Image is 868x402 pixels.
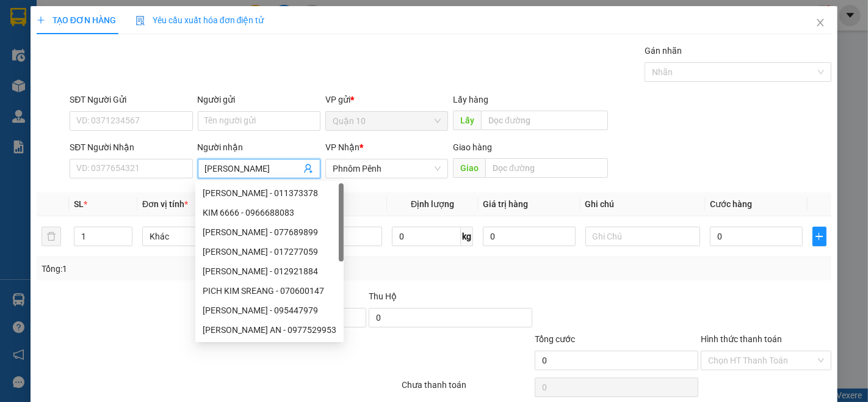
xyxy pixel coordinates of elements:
span: Phnôm Pênh [333,159,441,178]
div: [PERSON_NAME] - 017277059 [203,245,336,258]
button: Close [803,6,837,40]
div: VP gửi [325,93,448,106]
span: environment [6,68,15,76]
div: [PERSON_NAME] - 077689899 [203,225,336,239]
span: TẠO ĐƠN HÀNG [37,15,116,25]
div: KIM SEAN - 012921884 [195,261,344,281]
div: KIM HENG - 077689899 [195,222,344,242]
span: plus [37,16,45,24]
label: Hình thức thanh toán [701,334,782,344]
div: KIM SENG - 011373378 [195,183,344,203]
div: PICH KIM SREANG - 070600147 [203,284,336,298]
span: Lấy hàng [453,95,488,104]
div: [PERSON_NAME] AN - 0977529953 [203,323,336,337]
button: delete [42,227,61,246]
div: SĐT Người Gửi [70,93,192,106]
span: Yêu cầu xuất hóa đơn điện tử [136,15,264,25]
div: PICH KIM SREANG - 070600147 [195,281,344,301]
li: VP Quận 10 [6,52,84,65]
div: Tổng: 1 [42,262,336,276]
span: environment [84,68,93,76]
div: Chưa thanh toán [401,378,534,400]
div: KIM LIEN - 017277059 [195,242,344,261]
span: user-add [303,164,313,174]
label: Gán nhãn [645,46,682,56]
span: Định lượng [411,199,454,209]
input: 0 [483,227,575,246]
input: Dọc đường [481,111,608,130]
input: Dọc đường [485,158,608,178]
span: Thu Hộ [369,291,397,301]
span: Lấy [453,111,481,130]
span: VP Nhận [325,142,360,152]
div: KIM 6666 - 0966688083 [195,203,344,222]
span: Giá trị hàng [483,199,528,209]
span: Tổng cước [535,334,575,344]
div: KIM CUONG - 095447979 [195,301,344,320]
span: Giao hàng [453,142,492,152]
div: KIM 6666 - 0966688083 [203,206,336,219]
div: Người nhận [198,141,320,154]
span: Đơn vị tính [142,199,188,209]
span: Quận 10 [333,112,441,130]
li: [PERSON_NAME] [6,6,177,29]
span: Cước hàng [710,199,752,209]
span: SL [74,199,84,209]
b: [STREET_ADDRESS] [6,81,82,90]
span: plus [813,232,826,241]
b: [STREET_ADDRESS] [84,81,161,90]
span: Khác [150,227,250,246]
li: VP Phnôm Pênh [84,52,162,65]
span: Giao [453,158,485,178]
div: Người gửi [198,93,320,106]
input: Ghi Chú [585,227,701,246]
div: [PERSON_NAME] - 095447979 [203,304,336,317]
th: Ghi chú [580,192,706,216]
img: logo.jpg [6,6,49,49]
div: [PERSON_NAME] - 012921884 [203,265,336,278]
div: SĐT Người Nhận [70,141,192,154]
div: [PERSON_NAME] - 011373378 [203,186,336,200]
div: KIM AN - 0977529953 [195,320,344,340]
span: close [816,18,825,27]
span: kg [461,227,473,246]
button: plus [812,227,827,246]
img: icon [136,16,145,26]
